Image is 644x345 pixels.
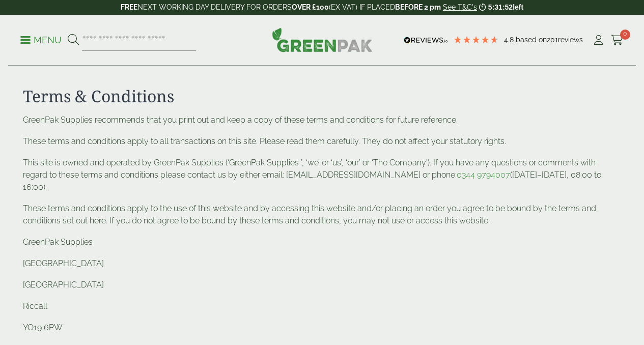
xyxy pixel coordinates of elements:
[20,34,62,46] p: Menu
[20,34,62,44] a: Menu
[23,203,622,227] p: These terms and conditions apply to the use of this website and by accessing this website and/or ...
[513,3,523,11] span: left
[272,27,373,52] img: GreenPak Supplies
[23,279,622,291] p: [GEOGRAPHIC_DATA]
[558,36,583,44] span: reviews
[611,33,624,48] a: 0
[23,135,622,148] p: These terms and conditions apply to all transactions on this site. Please read them carefully. Th...
[620,30,630,40] span: 0
[611,35,624,45] i: Cart
[23,87,622,106] h2: Terms & Conditions
[404,37,448,44] img: REVIEWS.io
[395,3,441,11] strong: BEFORE 2 pm
[453,35,499,44] div: 4.79 Stars
[592,35,605,45] i: My Account
[23,322,622,334] p: YO19 6PW
[547,36,558,44] span: 201
[23,236,622,248] p: GreenPak Supplies
[23,257,622,270] p: [GEOGRAPHIC_DATA]
[488,3,513,11] span: 5:31:52
[457,170,510,180] a: 0344 9794007
[516,36,547,44] span: Based on
[23,114,622,126] p: GreenPak Supplies recommends that you print out and keep a copy of these terms and conditions for...
[443,3,477,11] a: See T&C's
[121,3,137,11] strong: FREE
[23,157,622,193] p: This site is owned and operated by GreenPak Supplies (‘GreenPak Supplies ’, ‘we’ or ‘us’, ‘our’ o...
[504,36,516,44] span: 4.8
[23,300,622,312] p: Riccall
[292,3,329,11] strong: OVER £100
